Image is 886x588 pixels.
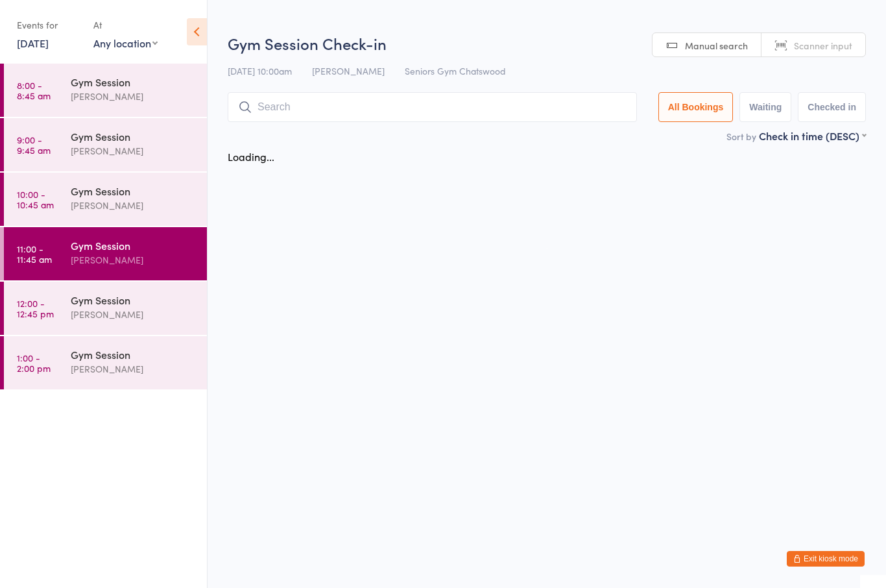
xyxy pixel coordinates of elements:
time: 11:00 - 11:45 am [17,243,52,264]
span: Seniors Gym Chatswood [405,64,506,77]
time: 8:00 - 8:45 am [17,80,51,101]
a: 10:00 -10:45 amGym Session[PERSON_NAME] [4,173,207,226]
a: [DATE] [17,36,49,50]
div: Gym Session [71,75,196,89]
div: Gym Session [71,129,196,143]
time: 12:00 - 12:45 pm [17,298,54,319]
div: [PERSON_NAME] [71,89,196,104]
div: Gym Session [71,293,196,307]
time: 9:00 - 9:45 am [17,134,51,155]
label: Sort by [726,130,756,143]
button: Checked in [798,92,866,122]
button: Exit kiosk mode [787,551,865,567]
time: 10:00 - 10:45 am [17,189,54,210]
button: Waiting [739,92,791,122]
div: [PERSON_NAME] [71,198,196,213]
span: [PERSON_NAME] [312,64,385,77]
div: Gym Session [71,184,196,198]
a: 8:00 -8:45 amGym Session[PERSON_NAME] [4,64,207,117]
div: Loading... [228,149,274,164]
a: 1:00 -2:00 pmGym Session[PERSON_NAME] [4,336,207,389]
a: 9:00 -9:45 amGym Session[PERSON_NAME] [4,118,207,171]
div: [PERSON_NAME] [71,143,196,158]
time: 1:00 - 2:00 pm [17,352,51,373]
div: At [93,14,158,36]
button: All Bookings [658,92,734,122]
div: [PERSON_NAME] [71,361,196,376]
a: 11:00 -11:45 amGym Session[PERSON_NAME] [4,227,207,280]
span: Scanner input [794,39,852,52]
h2: Gym Session Check-in [228,32,866,54]
div: Check in time (DESC) [759,129,866,143]
div: [PERSON_NAME] [71,252,196,267]
span: Manual search [685,39,748,52]
div: Events for [17,14,80,36]
a: 12:00 -12:45 pmGym Session[PERSON_NAME] [4,282,207,335]
div: [PERSON_NAME] [71,307,196,322]
div: Any location [93,36,158,50]
input: Search [228,92,637,122]
div: Gym Session [71,347,196,361]
span: [DATE] 10:00am [228,64,292,77]
div: Gym Session [71,238,196,252]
